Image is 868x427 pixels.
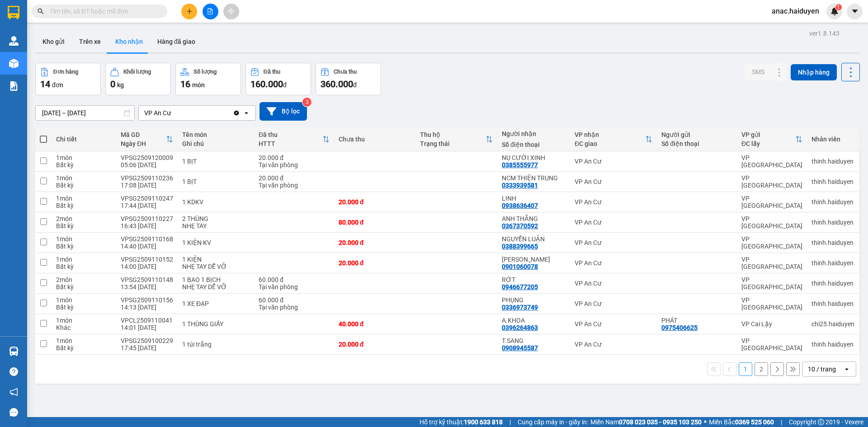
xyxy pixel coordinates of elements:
div: VP An Cư [575,219,652,226]
span: Gửi: [8,9,22,18]
th: Toggle SortBy [737,127,807,151]
img: warehouse-icon [9,347,19,356]
div: Trạng thái [420,140,486,147]
button: Kho nhận [108,31,150,52]
div: Tại văn phòng [259,161,330,169]
div: Chưa thu [339,136,411,143]
div: Số điện thoại [502,141,566,148]
div: VP An Cư [575,280,652,287]
div: thinh.haiduyen [811,178,854,185]
div: VP [GEOGRAPHIC_DATA] [741,215,802,230]
div: 1 món [56,174,112,182]
div: VP An Cư [575,320,652,328]
div: 1 KIỆN KV [182,239,250,246]
span: copyright [818,419,824,425]
strong: 1900 633 818 [464,418,503,426]
div: NỤ CƯỜI XINH [502,154,566,161]
div: 20.000 đ [339,198,411,206]
div: VPSG2509110236 [121,174,173,182]
sup: 3 [302,98,311,107]
div: Mã GD [121,131,166,138]
button: Số lượng16món [175,63,241,95]
div: ANH THẮNG [502,215,566,222]
div: Ngày ĐH [121,140,166,147]
div: VP An Cư [575,158,652,165]
img: solution-icon [9,81,19,91]
div: Bất kỳ [56,283,112,291]
th: Toggle SortBy [415,127,497,151]
div: 20.000 đ [339,239,411,246]
div: 20.000 [76,58,170,71]
span: aim [228,8,234,14]
div: Tại văn phòng [259,304,330,311]
div: 17:08 [DATE] [121,182,173,189]
div: Tên món [182,131,250,138]
div: Bất kỳ [56,182,112,189]
th: Toggle SortBy [570,127,657,151]
div: thinh.haiduyen [811,259,854,267]
div: Người gửi [661,131,732,138]
div: 1 BỊT [182,158,250,165]
div: THÙY LINH [502,256,566,263]
div: 14:40 [DATE] [121,243,173,250]
div: Bất kỳ [56,344,112,352]
div: 40.000 đ [339,320,411,328]
div: 17:45 [DATE] [121,344,173,352]
div: Bất kỳ [56,202,112,209]
div: T.SANG [502,337,566,344]
button: Khối lượng0kg [105,63,171,95]
div: 1 KDKV [182,198,250,206]
svg: open [843,366,850,373]
span: Cung cấp máy in - giấy in: [518,417,588,427]
div: VPSG2509110156 [121,296,173,304]
div: PHỤNG [502,296,566,304]
span: 16 [180,79,190,89]
strong: 0369 525 060 [735,418,774,426]
div: 1 món [56,195,112,202]
div: 0988717178 [8,29,71,42]
div: NHẸ TAY DỄ VỠ [182,283,250,291]
div: NHẸ TAY DỄ VỠ [182,263,250,270]
div: NHẸ TAY [182,222,250,230]
div: thinh.haiduyen [811,219,854,226]
span: Chưa : [76,61,97,70]
div: 20.000 đ [339,341,411,348]
span: file-add [207,8,213,14]
div: Bất kỳ [56,263,112,270]
div: ĐC lấy [741,140,795,147]
div: 14:01 [DATE] [121,324,173,331]
div: Đã thu [259,131,322,138]
button: SMS [745,64,772,80]
div: VP [GEOGRAPHIC_DATA] [741,296,802,311]
div: HỒNG [77,29,169,40]
div: 17:44 [DATE] [121,202,173,209]
input: Tìm tên, số ĐT hoặc mã đơn [50,6,156,16]
div: LINH [502,195,566,202]
div: 14:13 [DATE] [121,304,173,311]
div: VP [GEOGRAPHIC_DATA] [741,174,802,189]
div: VP An Cư [575,259,652,267]
span: 360.000 [321,79,353,89]
div: 0385555977 [502,161,538,169]
span: kg [117,81,124,89]
div: VP [GEOGRAPHIC_DATA] [741,195,802,209]
div: 0335197872 [77,40,169,53]
div: chi25.haiduyen [811,320,854,328]
div: VPSG2509110168 [121,235,173,243]
div: thinh.haiduyen [811,158,854,165]
span: 1 [837,4,840,10]
button: plus [181,4,197,19]
div: RỚT [502,276,566,283]
div: VP An Cư [575,341,652,348]
div: Khối lượng [123,69,151,75]
span: 0 [110,79,115,89]
div: 0396264863 [502,324,538,331]
div: thinh.haiduyen [811,239,854,246]
div: Bất kỳ [56,222,112,230]
div: LÃNH [8,19,71,29]
div: VP An Cư [8,8,71,19]
button: Đơn hàng14đơn [35,63,101,95]
div: Tại văn phòng [259,182,330,189]
div: Đã thu [264,69,280,75]
div: Nhân viên [811,136,854,143]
